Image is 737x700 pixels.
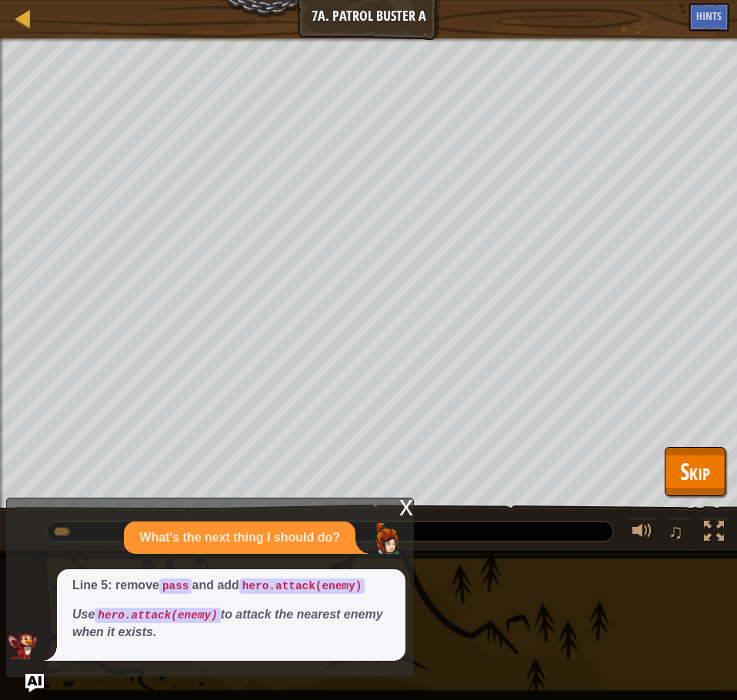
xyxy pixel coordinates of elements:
span: Hints [696,8,722,23]
code: pass [159,578,192,594]
span: ♫ [669,520,684,543]
div: x [399,498,413,514]
button: ♫ [665,518,692,549]
em: Use to attack the nearest enemy when it exists. [72,608,383,638]
button: Skip [665,447,725,496]
p: What's the next thing I should do? [139,529,340,547]
p: Line 5: remove and add [72,577,390,595]
code: hero.attack(enemy) [239,578,365,594]
img: Player [371,523,402,554]
code: hero.attack(enemy) [95,608,220,623]
span: Skip [680,455,710,487]
button: Adjust volume [627,518,658,549]
button: Toggle fullscreen [699,518,729,549]
button: Ask AI [25,674,44,692]
img: AI [7,633,38,661]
